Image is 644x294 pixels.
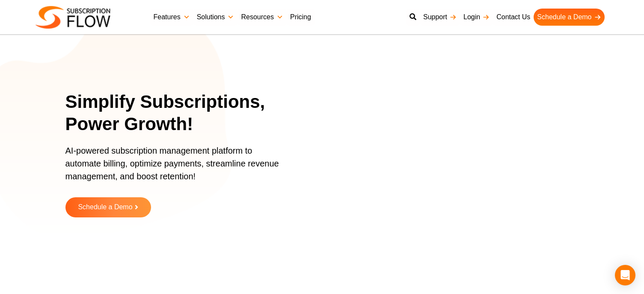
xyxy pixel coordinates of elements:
a: Resources [237,9,286,26]
a: Features [150,9,193,26]
span: Schedule a Demo [78,204,132,211]
a: Solutions [193,9,238,26]
p: AI-powered subscription management platform to automate billing, optimize payments, streamline re... [65,144,288,191]
a: Support [420,9,460,26]
div: Open Intercom Messenger [615,265,635,285]
h1: Simplify Subscriptions, Power Growth! [65,91,299,136]
img: Subscriptionflow [36,6,110,29]
a: Contact Us [493,9,534,26]
a: Login [460,9,493,26]
a: Pricing [287,9,315,26]
a: Schedule a Demo [65,197,151,217]
a: Schedule a Demo [534,9,604,26]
